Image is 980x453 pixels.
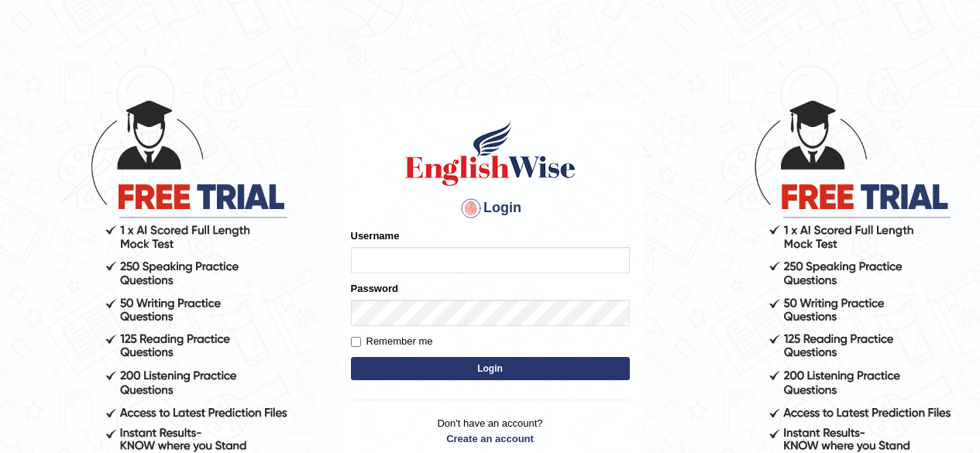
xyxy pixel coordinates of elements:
[351,196,630,221] h4: Login
[402,118,579,188] img: Logo of English Wise sign in for intelligent practice with AI
[351,334,433,349] label: Remember me
[351,337,361,347] input: Remember me
[351,281,398,296] label: Password
[351,228,400,243] label: Username
[351,357,630,380] button: Login
[351,431,630,446] a: Create an account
